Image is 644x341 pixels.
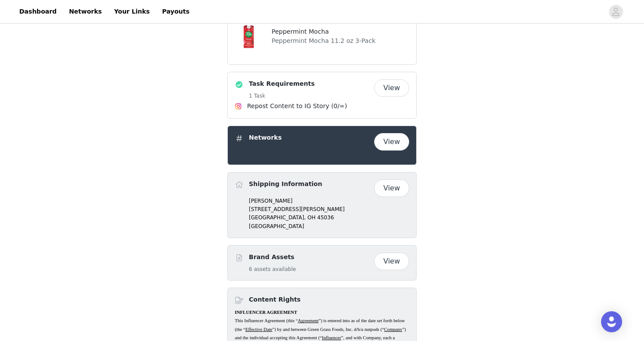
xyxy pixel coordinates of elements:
h4: Networks [249,133,282,142]
h4: Task Requirements [249,79,315,88]
img: Instagram Icon [235,103,242,110]
div: Task Requirements [227,72,417,119]
h4: Peppermint Mocha [272,27,375,36]
div: Shipping Information [227,172,417,238]
span: ”) by and between Green Grass Foods, Inc. d/b/a nutpods (“ [272,327,384,332]
span: INFLUENCER AGREEMENT [235,310,297,315]
span: [GEOGRAPHIC_DATA], [249,214,306,221]
p: [PERSON_NAME] [249,197,409,205]
div: Brand Assets [227,245,417,281]
a: Your Links [109,2,155,21]
div: avatar [612,5,620,19]
div: Open Intercom Messenger [601,311,622,332]
span: This Influencer Agreement (this “ [235,318,298,323]
img: Peppermint Mocha [235,22,263,50]
span: 45036 [317,214,334,221]
p: [GEOGRAPHIC_DATA] [249,222,409,230]
span: Influencer [322,335,341,340]
a: Payouts [157,2,195,21]
span: Repost Content to IG Story (0/∞) [247,102,347,111]
span: Company [384,327,402,332]
a: Networks [64,2,107,21]
h5: 6 assets available [249,265,296,273]
span: Agreement [298,318,318,323]
h4: Content Rights [249,295,301,304]
button: View [374,253,409,270]
h5: 1 Task [249,92,315,100]
button: View [374,79,409,97]
p: Peppermint Mocha 11.2 oz 3-Pack [272,36,375,46]
div: Networks [227,126,417,165]
span: Effective Date [245,327,272,332]
button: View [374,133,409,151]
h4: Shipping Information [249,179,322,189]
h4: Brand Assets [249,253,296,262]
p: [STREET_ADDRESS][PERSON_NAME] [249,205,409,213]
span: ”) is entered into as of the date set forth below (the “ [235,318,406,332]
span: OH [308,214,315,221]
a: Dashboard [14,2,62,21]
button: View [374,179,409,197]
